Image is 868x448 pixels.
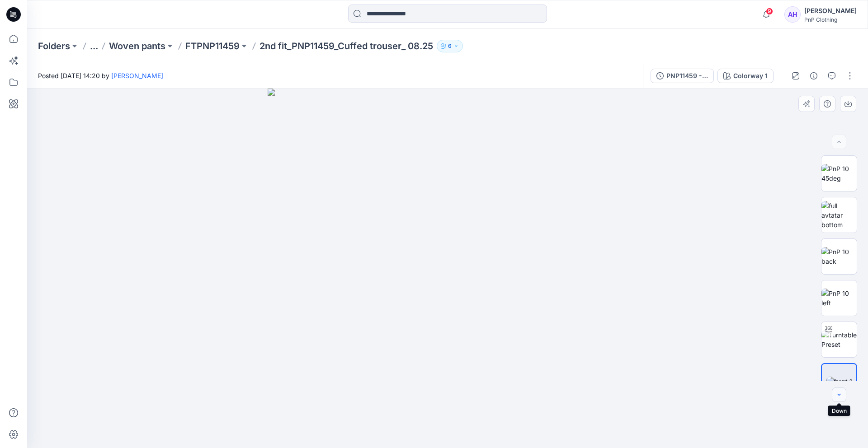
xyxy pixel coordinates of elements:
[807,69,821,83] button: Details
[111,72,163,79] a: [PERSON_NAME]
[717,69,774,83] button: Colorway 1
[448,41,452,51] p: 6
[666,71,708,81] div: PNP11459 - 25-09 - new suggested grade
[804,16,857,23] div: PnP Clothing
[259,40,433,52] p: 2nd fit_PNP11459_Cuffed trouser_ 08.25
[804,5,857,16] div: [PERSON_NAME]
[821,164,857,183] img: PnP 10 45deg
[651,69,714,83] button: PNP11459 - 25-09 - new suggested grade
[733,71,768,81] div: Colorway 1
[109,40,165,52] a: Woven pants
[821,289,857,308] img: PnP 10 left
[826,377,852,386] img: front_1
[185,40,240,52] a: FTPNP11459
[821,330,857,349] img: Turntable Preset
[821,247,857,266] img: PnP 10 back
[90,40,98,52] button: ...
[784,6,801,23] div: AH
[766,8,773,15] span: 9
[821,201,857,229] img: full avtatar bottom
[437,40,463,52] button: 6
[38,40,70,52] a: Folders
[268,89,627,448] img: eyJhbGciOiJIUzI1NiIsImtpZCI6IjAiLCJzbHQiOiJzZXMiLCJ0eXAiOiJKV1QifQ.eyJkYXRhIjp7InR5cGUiOiJzdG9yYW...
[38,71,163,80] span: Posted [DATE] 14:20 by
